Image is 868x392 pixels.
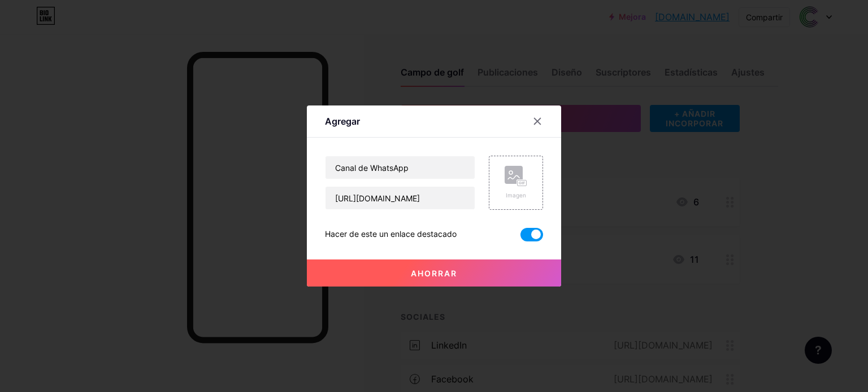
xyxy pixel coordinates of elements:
[325,229,457,239] font: Hacer de este un enlace destacado
[325,116,360,127] font: Agregar
[325,187,475,209] input: URL
[506,192,526,199] font: Imagen
[325,156,475,179] input: Título
[411,268,457,278] font: Ahorrar
[307,259,561,287] button: Ahorrar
